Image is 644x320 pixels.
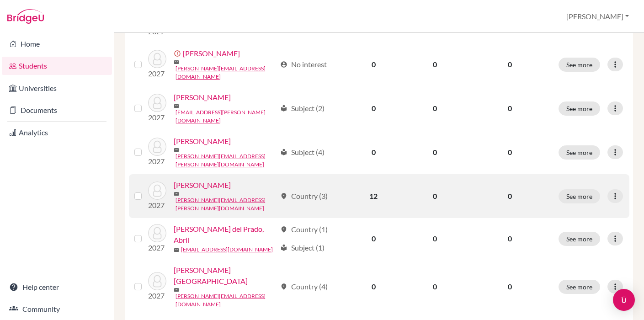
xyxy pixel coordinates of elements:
[280,242,325,253] div: Subject (1)
[280,105,287,112] span: local_library
[280,281,328,292] div: Country (4)
[280,147,325,158] div: Subject (4)
[472,59,548,70] p: 0
[559,232,600,246] button: See more
[559,189,600,203] button: See more
[176,152,276,169] a: [PERSON_NAME][EMAIL_ADDRESS][PERSON_NAME][DOMAIN_NAME]
[344,259,404,314] td: 0
[404,218,467,259] td: 0
[174,265,276,287] a: [PERSON_NAME][GEOGRAPHIC_DATA]
[559,280,600,294] button: See more
[280,149,287,156] span: local_library
[280,103,325,114] div: Subject (2)
[2,101,112,119] a: Documents
[559,101,600,116] button: See more
[174,92,231,103] a: [PERSON_NAME]
[148,112,166,123] p: 2027
[148,94,166,112] img: Gironda, Sophia
[404,130,467,174] td: 0
[174,180,231,191] a: [PERSON_NAME]
[7,9,44,24] img: Bridge-U
[559,58,600,72] button: See more
[404,259,467,314] td: 0
[148,200,166,211] p: 2027
[176,108,276,125] a: [EMAIL_ADDRESS][PERSON_NAME][DOMAIN_NAME]
[472,191,548,202] p: 0
[404,43,467,86] td: 0
[2,35,112,53] a: Home
[472,147,548,158] p: 0
[280,226,287,233] span: location_on
[148,224,166,242] img: Nuñez del Prado, Abril
[559,145,600,160] button: See more
[280,59,327,70] div: No interest
[183,48,240,59] a: [PERSON_NAME]
[181,245,273,254] a: [EMAIL_ADDRESS][DOMAIN_NAME]
[148,50,166,68] img: Cuevas, Sebastian
[404,174,467,218] td: 0
[174,50,183,57] span: error_outline
[472,233,548,244] p: 0
[174,103,179,109] span: mail
[344,86,404,130] td: 0
[344,43,404,86] td: 0
[280,224,328,235] div: Country (1)
[2,79,112,97] a: Universities
[280,244,287,251] span: local_library
[344,130,404,174] td: 0
[174,191,179,197] span: mail
[148,242,166,253] p: 2027
[148,290,166,301] p: 2027
[174,147,179,153] span: mail
[2,57,112,75] a: Students
[176,64,276,81] a: [PERSON_NAME][EMAIL_ADDRESS][DOMAIN_NAME]
[174,247,179,253] span: mail
[280,191,328,202] div: Country (3)
[2,278,112,296] a: Help center
[176,292,276,309] a: [PERSON_NAME][EMAIL_ADDRESS][DOMAIN_NAME]
[148,138,166,156] img: Kock, Sabrina
[174,59,179,65] span: mail
[148,272,166,290] img: Urioste, Santiago
[2,300,112,318] a: Community
[148,181,166,200] img: Martinez, Agustin
[613,289,635,311] div: Open Intercom Messenger
[174,287,179,293] span: mail
[174,136,231,147] a: [PERSON_NAME]
[148,156,166,167] p: 2027
[148,68,166,79] p: 2027
[280,61,287,68] span: account_circle
[2,123,112,142] a: Analytics
[404,86,467,130] td: 0
[280,192,287,200] span: location_on
[280,283,287,290] span: location_on
[344,174,404,218] td: 12
[344,218,404,259] td: 0
[174,224,276,245] a: [PERSON_NAME] del Prado, Abril
[176,196,276,213] a: [PERSON_NAME][EMAIL_ADDRESS][PERSON_NAME][DOMAIN_NAME]
[562,8,633,25] button: [PERSON_NAME]
[472,103,548,114] p: 0
[472,281,548,292] p: 0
